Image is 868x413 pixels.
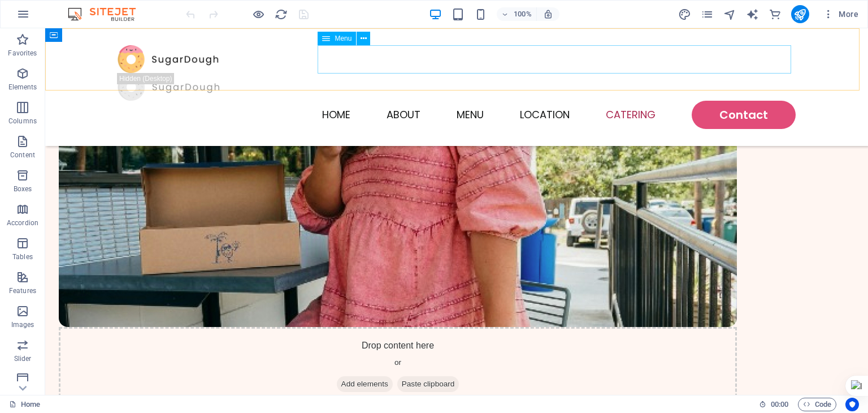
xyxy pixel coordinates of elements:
[798,398,836,411] button: Code
[7,218,38,227] p: Accordion
[818,5,863,23] button: More
[514,7,532,21] h6: 100%
[746,8,759,21] i: AI Writer
[678,7,692,21] button: design
[779,400,780,408] span: :
[701,7,714,21] button: pages
[769,7,782,21] button: commerce
[769,8,782,21] i: Commerce
[10,150,35,160] p: Content
[701,8,714,21] i: Pages (Ctrl+Alt+S)
[352,348,414,364] span: Paste clipboard
[14,354,32,363] p: Slider
[803,398,831,411] span: Code
[14,299,692,379] div: Drop content here
[12,252,33,261] p: Tables
[723,7,737,21] button: navigator
[845,398,859,411] button: Usercentrics
[251,7,265,21] button: Click here to leave preview mode and continue editing
[8,117,37,126] p: Columns
[14,184,32,193] p: Boxes
[791,5,809,23] button: publish
[274,7,288,21] button: reload
[678,8,691,21] i: Design (Ctrl+Alt+Y)
[793,8,806,21] i: Publish
[335,35,351,42] span: Menu
[9,286,36,295] p: Features
[543,9,553,19] i: On resize automatically adjust zoom level to fit chosen device.
[45,28,868,395] iframe: To enrich screen reader interactions, please activate Accessibility in Grammarly extension settings
[759,398,789,411] h6: Session time
[771,398,788,411] span: 00 00
[497,7,537,21] button: 100%
[275,8,288,21] i: Reload page
[292,348,348,364] span: Add elements
[823,8,858,20] span: More
[8,83,37,92] p: Elements
[8,49,37,58] p: Favorites
[9,398,40,411] a: Click to cancel selection. Double-click to open Pages
[65,7,150,21] img: Editor Logo
[723,8,736,21] i: Navigator
[11,320,34,329] p: Images
[746,7,759,21] button: text_generator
